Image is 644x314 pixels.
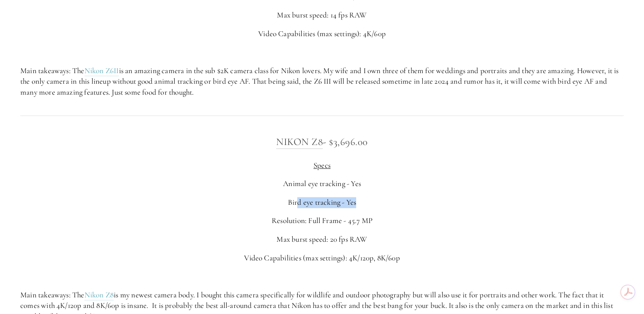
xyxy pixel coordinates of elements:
[20,197,624,208] p: Bird eye tracking - Yes
[20,65,624,98] p: Main takeaways: The is an amazing camera in the sub $2K camera class for Nikon lovers. My wife an...
[84,290,114,300] a: Nikon Z8
[20,253,624,264] p: Video Capabilities (max settings): 4K/120p, 8K/60p
[20,134,624,150] h3: - $3,696.00
[20,10,624,21] p: Max burst speed: 14 fps RAW
[20,28,624,39] p: Video Capabilities (max settings): 4K/60p
[313,160,331,170] span: Specs
[276,136,323,149] a: Nikon Z8
[20,178,624,189] p: Animal eye tracking - Yes
[20,215,624,226] p: Resolution: Full Frame - 45.7 MP
[20,234,624,245] p: Max burst speed: 20 fps RAW
[84,66,119,76] a: Nikon Z6II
